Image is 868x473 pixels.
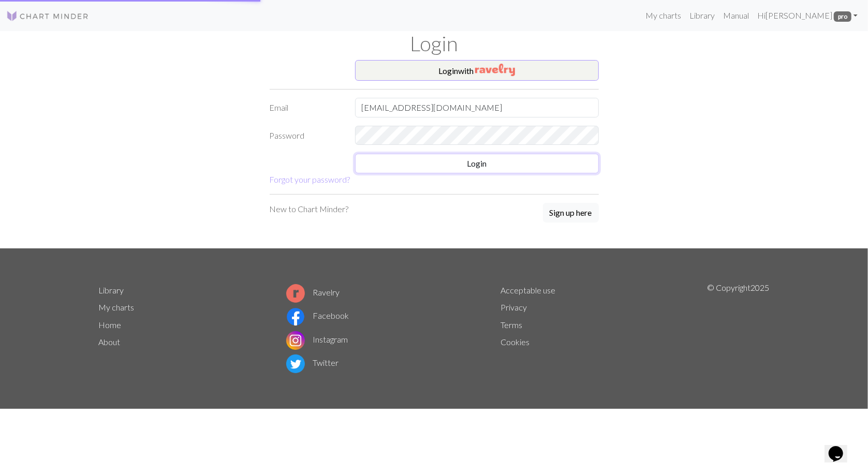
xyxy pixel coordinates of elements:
a: Privacy [501,302,527,312]
a: Instagram [286,334,348,344]
img: Twitter logo [286,354,305,373]
label: Password [263,126,349,145]
a: About [99,337,121,347]
a: Home [99,320,122,330]
p: © Copyright 2025 [708,282,770,376]
a: Hi[PERSON_NAME] pro [753,5,862,26]
a: My charts [99,302,135,312]
a: Acceptable use [501,285,556,295]
a: Facebook [286,311,349,320]
h1: Login [93,31,776,56]
p: New to Chart Minder? [270,203,349,215]
button: Sign up here [543,203,599,223]
img: Ravelry [475,64,515,76]
button: Loginwith [355,60,599,81]
a: Terms [501,320,523,330]
img: Logo [6,10,89,22]
a: Library [99,285,124,295]
a: Twitter [286,358,339,367]
img: Instagram logo [286,331,305,350]
button: Login [355,154,599,173]
a: Manual [719,5,753,26]
a: Sign up here [543,203,599,224]
a: Forgot your password? [270,174,350,184]
a: Ravelry [286,287,340,297]
a: Library [685,5,719,26]
a: Cookies [501,337,530,347]
img: Ravelry logo [286,284,305,303]
a: My charts [641,5,685,26]
label: Email [263,98,349,117]
iframe: chat widget [825,432,858,463]
img: Facebook logo [286,307,305,326]
span: pro [834,11,851,22]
